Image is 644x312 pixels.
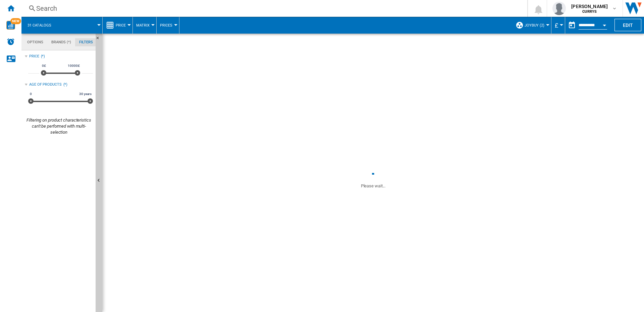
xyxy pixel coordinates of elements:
[106,17,129,34] div: Price
[29,82,62,87] div: Age of products
[28,23,51,28] span: 31 catalogs
[29,91,33,97] span: 0
[552,2,566,15] img: profile.jpg
[555,17,561,34] button: £
[6,21,15,30] img: wise-card.svg
[614,19,641,31] button: Edit
[28,17,58,34] button: 31 catalogs
[29,54,39,59] div: Price
[78,91,93,97] span: 30 years
[565,18,579,32] button: md-calendar
[160,23,172,28] span: Prices
[67,63,80,69] span: 10000£
[598,18,610,30] button: Open calendar
[571,3,608,10] span: [PERSON_NAME]
[23,38,47,46] md-tab-item: Options
[41,63,47,69] span: 0£
[555,22,558,29] span: £
[582,9,597,14] b: CURRYS
[7,38,15,46] img: alerts-logo.svg
[551,17,565,34] md-menu: Currency
[116,17,129,34] button: Price
[516,17,548,34] div: JOYBUY (2)
[525,17,548,34] button: JOYBUY (2)
[136,17,153,34] button: Matrix
[25,117,93,136] div: Filtering on product characteristics can't be performed with multi-selection
[160,17,176,34] button: Prices
[525,23,544,28] span: JOYBUY (2)
[361,183,386,188] ng-transclude: Please wait...
[75,38,97,46] md-tab-item: Filters
[10,18,21,24] span: NEW
[47,38,75,46] md-tab-item: Brands (*)
[36,4,510,13] div: Search
[96,34,104,46] button: Hide
[136,23,150,28] span: Matrix
[116,23,126,28] span: Price
[25,17,99,34] div: 31 catalogs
